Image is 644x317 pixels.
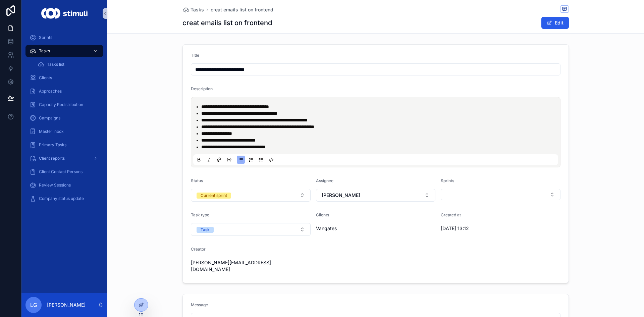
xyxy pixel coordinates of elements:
button: Select Button [191,189,311,202]
span: [PERSON_NAME] [322,192,360,199]
span: Message [191,302,208,307]
span: Company status update [39,196,84,201]
span: Campaigns [39,115,60,121]
a: Master Inbox [25,125,103,138]
span: Creator [191,247,206,252]
span: Approaches [39,89,62,94]
p: [PERSON_NAME] [47,302,86,308]
span: Client reports [39,156,65,161]
span: Status [191,178,203,183]
span: [PERSON_NAME][EMAIL_ADDRESS][DOMAIN_NAME] [191,259,279,273]
span: Tasks list [47,62,64,67]
span: Review Sessions [39,182,71,188]
a: Tasks [25,45,103,57]
span: Assignee [316,178,333,183]
a: Tasks list [34,58,103,70]
a: Clients [25,72,103,84]
a: creat emails list on frontend [211,6,273,13]
a: Capacity Redistribution [25,99,103,111]
a: Primary Tasks [25,139,103,151]
span: [DATE] 13:12 [441,225,529,232]
span: Created at [441,212,461,217]
span: Tasks [39,48,50,54]
a: Client reports [25,152,103,164]
span: Tasks [191,6,204,13]
span: Primary Tasks [39,142,66,148]
a: Review Sessions [25,179,103,191]
button: Select Button [316,189,436,202]
button: Edit [541,17,569,29]
span: Vangates [316,225,337,232]
a: Company status update [25,193,103,205]
span: Title [191,53,199,58]
span: Description [191,86,213,91]
button: Select Button [441,189,560,200]
div: Current sprint [201,193,227,199]
a: Tasks [182,6,204,13]
a: Campaigns [25,112,103,124]
img: App logo [41,8,87,19]
div: Task [201,227,210,233]
span: Master Inbox [39,129,64,134]
span: Capacity Redistribution [39,102,83,107]
a: Sprints [25,32,103,44]
span: Task type [191,212,209,217]
span: Sprints [39,35,52,40]
a: Client Contact Persons [25,166,103,178]
span: Client Contact Persons [39,169,83,174]
span: Clients [39,75,52,81]
h1: creat emails list on frontend [182,18,272,28]
span: Sprints [441,178,454,183]
a: Approaches [25,85,103,97]
button: Select Button [191,223,311,236]
div: scrollable content [21,27,107,213]
span: Clients [316,212,329,217]
span: LG [30,301,37,309]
